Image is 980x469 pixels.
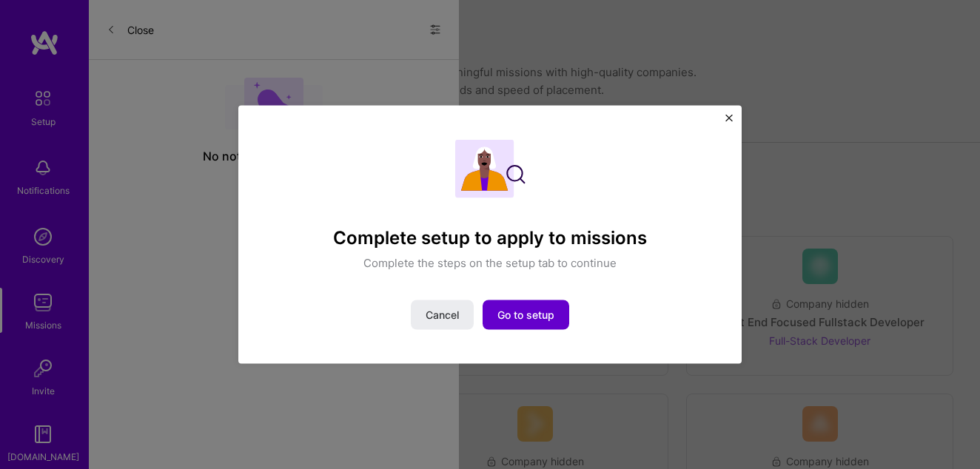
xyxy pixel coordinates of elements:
p: Complete the steps on the setup tab to continue [363,254,617,270]
button: Close [725,115,733,130]
img: Complete setup illustration [455,140,526,198]
span: Go to setup [497,307,554,322]
h4: Complete setup to apply to missions [333,228,647,249]
span: Cancel [426,307,459,322]
button: Go to setup [483,300,569,329]
button: Cancel [411,300,474,329]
